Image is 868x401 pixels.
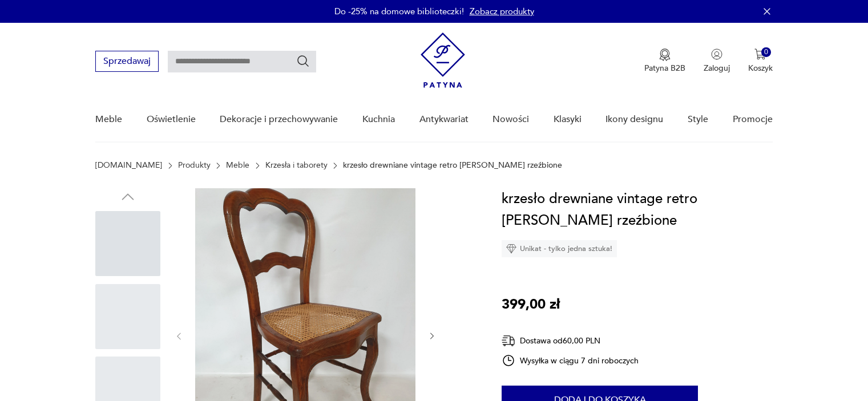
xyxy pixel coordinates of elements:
img: Ikona medalu [659,48,671,61]
a: Meble [226,161,249,170]
h1: krzesło drewniane vintage retro [PERSON_NAME] rzeźbione [502,188,773,232]
a: Dekoracje i przechowywanie [220,98,338,141]
a: Sprzedawaj [95,58,159,66]
a: Antykwariat [419,98,469,141]
div: 0 [761,47,771,57]
p: 399,00 zł [502,294,560,315]
img: Ikonka użytkownika [711,48,722,60]
p: krzesło drewniane vintage retro [PERSON_NAME] rzeźbione [343,161,562,170]
button: Zaloguj [704,48,730,74]
a: [DOMAIN_NAME] [95,161,162,170]
p: Koszyk [748,63,773,74]
img: Ikona diamentu [506,244,516,254]
a: Klasyki [554,98,582,141]
button: 0Koszyk [748,48,773,74]
img: Ikona dostawy [502,334,515,348]
a: Promocje [733,98,773,141]
div: Wysyłka w ciągu 7 dni roboczych [502,354,639,367]
img: Ikona koszyka [754,48,766,60]
a: Oświetlenie [147,98,196,141]
button: Szukaj [296,54,310,68]
a: Kuchnia [362,98,395,141]
a: Ikona medaluPatyna B2B [644,48,685,74]
img: Patyna - sklep z meblami i dekoracjami vintage [421,33,465,88]
p: Patyna B2B [644,63,685,74]
button: Sprzedawaj [95,51,159,72]
a: Style [688,98,708,141]
div: Unikat - tylko jedna sztuka! [502,240,617,257]
a: Nowości [492,98,529,141]
p: Zaloguj [704,63,730,74]
a: Krzesła i taborety [265,161,328,170]
a: Zobacz produkty [470,6,534,17]
a: Meble [95,98,122,141]
a: Produkty [178,161,211,170]
div: Dostawa od 60,00 PLN [502,334,639,348]
button: Patyna B2B [644,48,685,74]
p: Do -25% na domowe biblioteczki! [334,6,464,17]
a: Ikony designu [605,98,663,141]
